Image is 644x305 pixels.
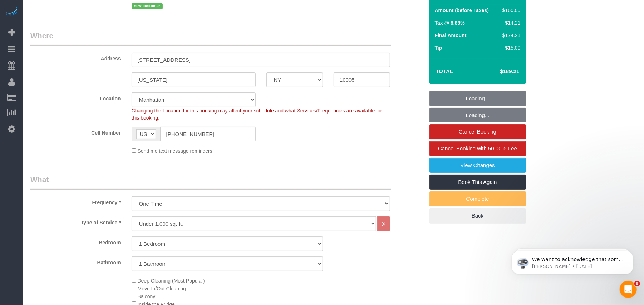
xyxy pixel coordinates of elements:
[429,124,526,139] a: Cancel Booking
[25,52,126,62] label: Address
[501,236,644,286] iframe: Intercom notifications message
[334,72,390,87] input: Zip Code
[500,44,520,51] div: $15.00
[436,68,453,74] strong: Total
[435,32,467,39] label: Final Amount
[25,196,126,206] label: Frequency *
[138,286,186,291] span: Move In/Out Cleaning
[478,69,519,75] h4: $189.21
[25,256,126,266] label: Bathroom
[634,281,640,286] span: 8
[138,294,156,299] span: Balcony
[435,19,465,26] label: Tax @ 8.88%
[429,141,526,156] a: Cancel Booking with 50.00% Fee
[429,158,526,173] a: View Changes
[4,7,19,17] img: Automaid Logo
[435,7,489,14] label: Amount (before Taxes)
[429,208,526,223] a: Back
[438,145,517,151] span: Cancel Booking with 50.00% Fee
[500,32,520,39] div: $174.21
[500,19,520,26] div: $14.21
[429,175,526,190] a: Book This Again
[30,30,391,46] legend: Where
[132,72,256,87] input: City
[25,92,126,102] label: Location
[138,278,205,284] span: Deep Cleaning (Most Popular)
[500,7,520,14] div: $160.00
[138,148,212,154] span: Send me text message reminders
[435,44,442,51] label: Tip
[25,127,126,136] label: Cell Number
[160,127,256,141] input: Cell Number
[25,236,126,246] label: Bedroom
[132,3,163,9] span: new customer
[30,174,391,190] legend: What
[31,21,123,119] span: We want to acknowledge that some users may be experiencing lag or slower performance in our softw...
[25,216,126,226] label: Type of Service *
[132,108,382,121] span: Changing the Location for this booking may affect your schedule and what Services/Frequencies are...
[31,27,123,34] p: Message from Ellie, sent 2d ago
[620,281,637,298] iframe: Intercom live chat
